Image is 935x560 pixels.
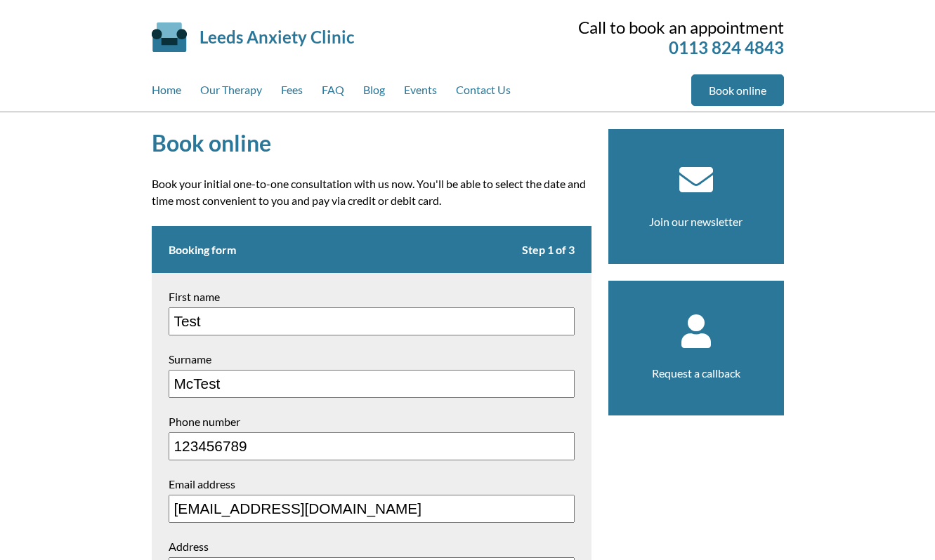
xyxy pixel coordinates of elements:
[669,37,784,58] a: 0113 824 4843
[152,226,591,273] h2: Booking form
[363,74,385,112] a: Blog
[404,74,437,112] a: Events
[169,540,575,553] label: Address
[169,415,575,428] label: Phone number
[200,74,262,112] a: Our Therapy
[522,243,575,256] span: Step 1 of 3
[649,215,743,228] a: Join our newsletter
[691,74,784,106] a: Book online
[200,27,354,47] a: Leeds Anxiety Clinic
[152,129,591,156] h1: Book online
[652,366,740,380] a: Request a callback
[169,352,575,366] label: Surname
[152,74,181,112] a: Home
[281,74,303,112] a: Fees
[322,74,344,112] a: FAQ
[169,290,575,303] label: First name
[152,175,591,209] p: Book your initial one-to-one consultation with us now. You'll be able to select the date and time...
[169,477,575,491] label: Email address
[456,74,511,112] a: Contact Us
